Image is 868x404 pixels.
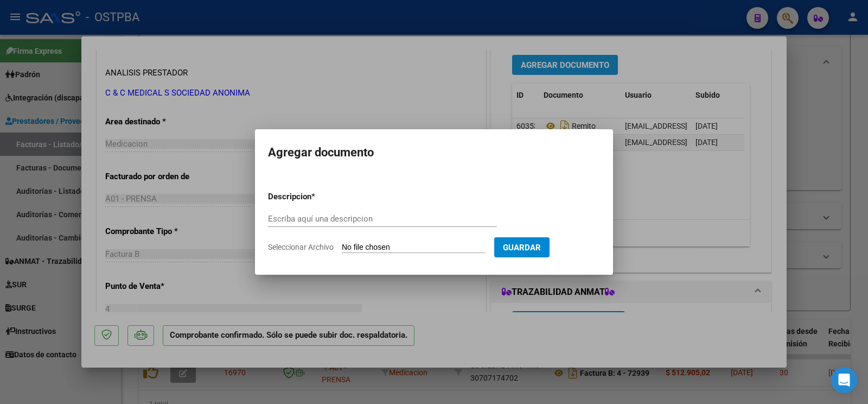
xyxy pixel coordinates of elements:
[268,142,600,163] h2: Agregar documento
[503,243,541,252] span: Guardar
[831,367,857,393] div: Open Intercom Messenger
[268,243,334,251] span: Seleccionar Archivo
[268,191,368,203] p: Descripcion
[494,237,550,257] button: Guardar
